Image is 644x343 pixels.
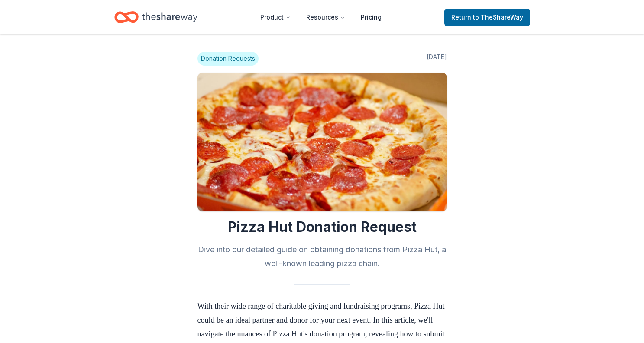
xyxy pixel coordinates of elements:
[253,7,388,27] nav: Main
[444,9,530,26] a: Returnto TheShareWay
[354,9,388,26] a: Pricing
[427,52,447,66] span: [DATE]
[451,12,523,23] span: Return
[299,9,352,26] button: Resources
[114,7,197,27] a: Home
[197,218,447,236] h1: Pizza Hut Donation Request
[197,243,447,270] h2: Dive into our detailed guide on obtaining donations from Pizza Hut, a well-known leading pizza ch...
[473,13,523,21] span: to TheShareWay
[253,9,298,26] button: Product
[197,73,447,211] img: Image for Pizza Hut Donation Request
[197,52,259,66] span: Donation Requests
